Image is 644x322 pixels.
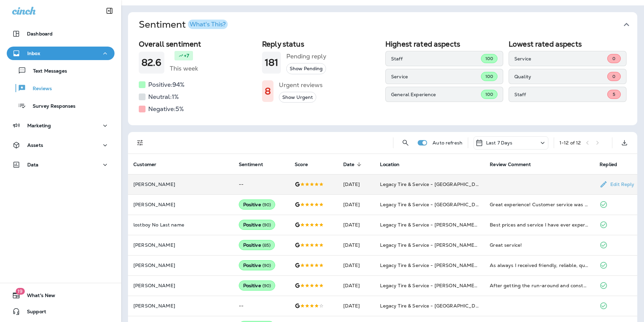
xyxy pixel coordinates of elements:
span: Date [343,161,363,167]
span: Score [295,161,317,167]
p: Staff [514,92,607,97]
h1: 8 [265,86,271,97]
h5: This week [170,63,198,74]
span: Legacy Tire & Service - [GEOGRAPHIC_DATA] (formerly Chalkville Auto & Tire Service) [380,303,581,309]
span: ( 90 ) [262,222,271,228]
span: Legacy Tire & Service - [PERSON_NAME] (formerly Chelsea Tire Pros) [380,262,542,268]
h5: Pending reply [286,51,326,62]
button: What's This? [188,20,228,29]
h2: Highest rated aspects [385,40,503,48]
td: [DATE] [338,215,375,235]
td: [DATE] [338,255,375,275]
p: [PERSON_NAME] [133,303,228,308]
span: Legacy Tire & Service - [PERSON_NAME] (formerly Chelsea Tire Pros) [380,283,542,289]
div: Positive [239,260,276,270]
span: Score [295,162,308,167]
span: Replied [600,161,626,167]
td: [DATE] [338,235,375,255]
div: Positive [239,220,276,230]
span: 19 [15,288,25,295]
p: Auto refresh [432,140,462,145]
div: After getting the run-around and constant changes from the quoted price from their competition, I... [490,282,589,289]
span: Location [380,161,408,167]
p: Marketing [27,123,51,128]
span: Sentiment [239,161,272,167]
button: Marketing [7,119,115,132]
span: Replied [600,162,617,167]
p: [PERSON_NAME] [133,283,228,288]
td: -- [233,174,290,194]
button: SentimentWhat's This? [133,12,643,37]
button: Inbox [7,47,115,60]
h5: Neutral: 1 % [148,91,179,102]
h2: Overall sentiment [139,40,257,48]
span: Legacy Tire & Service - [PERSON_NAME] (formerly Chelsea Tire Pros) [380,222,542,228]
div: Great experience! Customer service was amazing and the entire process was quick! They kept me inf... [490,201,589,208]
span: Date [343,162,355,167]
button: Dashboard [7,27,115,41]
span: Customer [133,161,165,167]
td: [DATE] [338,174,375,194]
p: Survey Responses [26,103,75,110]
span: Legacy Tire & Service - [GEOGRAPHIC_DATA] (formerly Magic City Tire & Service) [380,202,570,208]
button: Search Reviews [399,136,412,150]
div: Positive [239,240,275,250]
p: [PERSON_NAME] [133,242,228,248]
button: 19What's New [7,289,115,302]
td: [DATE] [338,194,375,215]
span: ( 90 ) [262,263,271,268]
p: [PERSON_NAME] [133,202,228,207]
td: [DATE] [338,275,375,296]
div: Positive [239,280,276,291]
span: ( 85 ) [262,242,271,248]
button: Data [7,158,115,171]
button: Assets [7,138,115,152]
h5: Urgent reviews [279,80,323,90]
button: Export as CSV [618,136,631,150]
h2: Lowest rated aspects [509,40,626,48]
p: Staff [391,56,481,61]
span: 5 [613,91,615,97]
span: Location [380,162,399,167]
p: [PERSON_NAME] [133,182,228,187]
button: Show Pending [286,63,326,74]
span: Review Comment [490,161,540,167]
div: Best prices and service I have ever experienced. I have already told around 30 people about you g... [490,221,589,228]
p: Dashboard [27,31,53,36]
div: SentimentWhat's This? [128,37,637,125]
h1: 181 [265,57,278,68]
td: -- [233,296,290,316]
div: Positive [239,199,276,210]
button: Support [7,305,115,318]
div: As always I received friendly, reliable, quick, and honest service. [490,262,589,269]
div: Great service! [490,242,589,248]
p: Quality [514,74,607,79]
td: [DATE] [338,296,375,316]
span: Support [20,309,46,317]
h1: 82.6 [141,57,162,68]
span: Legacy Tire & Service - [PERSON_NAME] (formerly Chelsea Tire Pros) [380,242,542,248]
span: ( 90 ) [262,283,271,289]
button: Survey Responses [7,99,115,113]
p: Last 7 Days [486,140,513,145]
button: Text Messages [7,63,115,78]
p: Edit Reply [608,182,634,187]
span: 100 [485,56,493,61]
button: Show Urgent [279,92,316,103]
p: +7 [184,52,189,59]
p: Inbox [27,51,40,56]
p: Assets [27,142,43,148]
span: ( 90 ) [262,202,271,208]
span: Legacy Tire & Service - [GEOGRAPHIC_DATA] (formerly Chalkville Auto & Tire Service) [380,181,581,187]
h5: Negative: 5 % [148,104,184,114]
span: Sentiment [239,162,263,167]
button: Filters [133,136,147,150]
div: 1 - 12 of 12 [559,140,581,145]
p: Reviews [26,86,52,92]
span: What's New [20,293,55,301]
span: Customer [133,162,156,167]
span: Review Comment [490,162,531,167]
h2: Reply status [262,40,380,48]
span: 100 [485,74,493,79]
p: Text Messages [26,68,67,75]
